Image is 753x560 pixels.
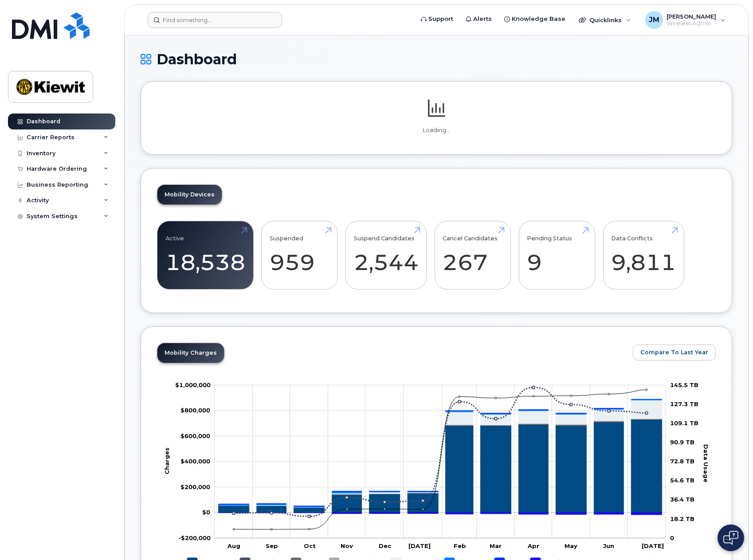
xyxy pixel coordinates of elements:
a: Suspended 959 [270,226,329,285]
g: $0 [180,432,210,439]
tspan: $200,000 [180,483,210,490]
g: $0 [178,534,211,541]
tspan: 109.1 TB [670,419,698,427]
tspan: Data Usage [702,444,710,482]
tspan: $0 [202,509,210,516]
a: Mobility Devices [157,185,222,204]
span: Compare To Last Year [640,348,708,356]
p: Loading... [157,126,716,134]
tspan: Jun [603,542,614,549]
h1: Dashboard [141,51,732,67]
a: Active 18,538 [165,226,245,285]
tspan: 54.6 TB [670,477,694,484]
tspan: Sep [266,542,278,549]
tspan: May [565,542,577,549]
a: Cancel Candidates 267 [443,226,502,285]
g: GST [219,399,662,506]
tspan: 145.5 TB [670,381,698,388]
g: Credits [219,513,662,515]
g: Rate Plan [219,419,662,513]
tspan: Oct [304,542,316,549]
tspan: Apr [527,542,539,549]
tspan: 127.3 TB [670,400,698,407]
a: Data Conflicts 9,811 [611,226,676,285]
tspan: [DATE] [408,542,431,549]
g: $0 [180,458,210,465]
tspan: $1,000,000 [175,381,211,388]
button: Compare To Last Year [633,345,716,360]
tspan: 90.9 TB [670,439,694,446]
tspan: Dec [379,542,392,549]
g: $0 [180,407,210,414]
tspan: $400,000 [180,458,210,465]
a: Pending Status 9 [527,226,587,285]
tspan: $600,000 [180,432,210,439]
tspan: 72.8 TB [670,458,694,465]
tspan: 18.2 TB [670,515,694,522]
tspan: Nov [341,542,353,549]
tspan: $800,000 [180,407,210,414]
g: $0 [175,381,211,388]
tspan: -$200,000 [178,534,211,541]
tspan: 36.4 TB [670,496,694,503]
tspan: Aug [227,542,240,549]
img: Open chat [723,531,738,545]
tspan: Feb [454,542,466,549]
a: Mobility Charges [157,343,224,363]
tspan: [DATE] [642,542,664,549]
tspan: 0 [670,534,674,541]
tspan: Charges [163,447,170,474]
a: Suspend Candidates 2,544 [354,226,419,285]
tspan: Mar [490,542,502,549]
g: $0 [180,483,210,490]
